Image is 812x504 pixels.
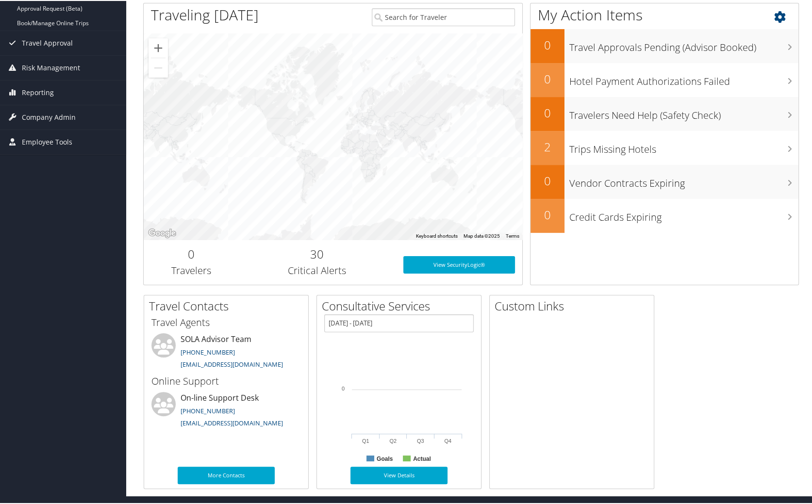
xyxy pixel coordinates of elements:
[22,129,72,153] span: Employee Tools
[22,30,73,54] span: Travel Approval
[413,455,431,461] text: Actual
[362,437,369,443] text: Q1
[147,391,306,431] li: On-line Support Desk
[530,96,798,130] a: 0Travelers Need Help (Safety Check)
[342,385,345,390] tspan: 0
[151,374,301,387] h3: Online Support
[350,466,447,483] a: View Details
[151,245,231,261] h2: 0
[569,103,798,121] h3: Travelers Need Help (Safety Check)
[146,226,178,239] a: Open this area in Google Maps (opens a new window)
[389,437,397,443] text: Q2
[530,62,798,96] a: 0Hotel Payment Authorizations Failed
[146,226,178,239] img: Google
[178,466,275,483] a: More Contacts
[22,80,54,104] span: Reporting
[151,263,231,276] h3: Travelers
[181,359,283,368] a: [EMAIL_ADDRESS][DOMAIN_NAME]
[151,4,259,24] h1: Traveling [DATE]
[530,164,798,198] a: 0Vendor Contracts Expiring
[246,263,389,276] h3: Critical Alerts
[569,171,798,189] h3: Vendor Contracts Expiring
[444,437,451,443] text: Q4
[246,245,389,261] h2: 30
[530,28,798,62] a: 0Travel Approvals Pending (Advisor Booked)
[372,7,515,25] input: Search for Traveler
[569,137,798,155] h3: Trips Missing Hotels
[181,418,283,426] a: [EMAIL_ADDRESS][DOMAIN_NAME]
[377,455,393,461] text: Goals
[530,4,798,24] h1: My Action Items
[530,36,564,52] h2: 0
[530,198,798,232] a: 0Credit Cards Expiring
[530,172,564,188] h2: 0
[530,206,564,222] h2: 0
[322,297,481,313] h2: Consultative Services
[569,69,798,87] h3: Hotel Payment Authorizations Failed
[22,55,80,79] span: Risk Management
[530,104,564,120] h2: 0
[530,130,798,164] a: 2Trips Missing Hotels
[181,406,235,414] a: [PHONE_NUMBER]
[147,332,306,372] li: SOLA Advisor Team
[417,437,424,443] text: Q3
[495,297,654,313] h2: Custom Links
[149,297,308,313] h2: Travel Contacts
[149,57,168,77] button: Zoom out
[403,255,515,273] a: View SecurityLogic®
[151,315,301,328] h3: Travel Agents
[530,70,564,86] h2: 0
[464,232,500,238] span: Map data ©2025
[530,138,564,154] h2: 2
[181,347,235,356] a: [PHONE_NUMBER]
[506,232,519,238] a: Terms (opens in new tab)
[569,205,798,223] h3: Credit Cards Expiring
[416,232,458,239] button: Keyboard shortcuts
[149,37,168,57] button: Zoom in
[569,35,798,53] h3: Travel Approvals Pending (Advisor Booked)
[22,104,76,129] span: Company Admin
